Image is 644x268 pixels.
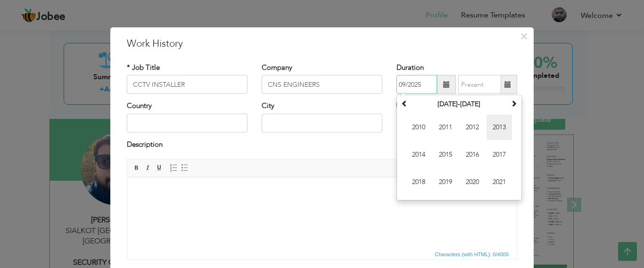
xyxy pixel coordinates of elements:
label: * Job Title [127,63,160,73]
span: Previous Decade [401,100,408,107]
span: Next Decade [511,100,517,107]
button: Close [516,29,531,44]
span: 2020 [460,169,485,195]
label: City [262,101,274,111]
div: Statistics [433,250,512,259]
input: Present [458,75,501,94]
span: 2013 [487,115,512,140]
label: Country [127,101,152,111]
span: × [520,28,528,45]
span: 2016 [460,142,485,167]
a: Insert/Remove Bulleted List [180,163,190,173]
span: 2019 [433,169,458,195]
label: Company [262,63,292,73]
iframe: Rich Text Editor, workEditor [127,177,517,248]
span: 2012 [460,115,485,140]
label: Description [127,140,163,150]
span: 2011 [433,115,458,140]
span: 2014 [406,142,431,167]
h3: Work History [127,37,517,51]
a: Bold [132,163,142,173]
input: From [396,75,437,94]
label: Duration [396,63,424,73]
a: Underline [154,163,165,173]
th: Select Decade [410,97,508,111]
span: 2017 [487,142,512,167]
span: 2010 [406,115,431,140]
span: 2015 [433,142,458,167]
span: 2018 [406,169,431,195]
a: Insert/Remove Numbered List [168,163,179,173]
span: Characters (with HTML): 0/4000 [433,250,511,259]
span: 2021 [487,169,512,195]
a: Italic [143,163,153,173]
